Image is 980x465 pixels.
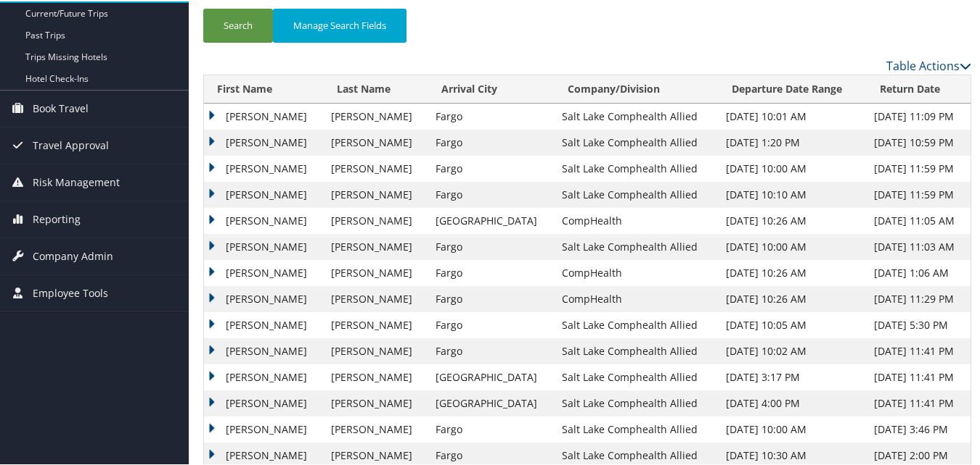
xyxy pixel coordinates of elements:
td: Salt Lake Comphealth Allied [555,154,718,180]
td: [PERSON_NAME] [324,206,428,232]
td: [PERSON_NAME] [204,389,324,415]
td: [PERSON_NAME] [324,128,428,154]
td: Salt Lake Comphealth Allied [555,232,718,259]
td: Fargo [428,154,555,180]
td: [DATE] 10:02 AM [719,337,867,363]
td: [DATE] 1:20 PM [719,128,867,154]
td: [PERSON_NAME] [324,180,428,206]
td: [DATE] 10:26 AM [719,206,867,232]
span: Company Admin [33,237,113,273]
td: [PERSON_NAME] [204,285,324,311]
td: [DATE] 5:30 PM [867,311,971,337]
td: Salt Lake Comphealth Allied [555,363,718,389]
span: Reporting [33,200,81,236]
td: Fargo [428,102,555,128]
th: First Name: activate to sort column ascending [204,74,324,102]
td: [DATE] 10:01 AM [719,102,867,128]
td: [PERSON_NAME] [204,311,324,337]
td: [DATE] 11:59 PM [867,154,971,180]
td: [PERSON_NAME] [204,180,324,206]
td: CompHealth [555,285,718,311]
td: [GEOGRAPHIC_DATA] [428,389,555,415]
td: Fargo [428,128,555,154]
td: [DATE] 4:00 PM [719,389,867,415]
th: Company/Division [555,74,718,102]
td: CompHealth [555,259,718,285]
td: Salt Lake Comphealth Allied [555,102,718,128]
th: Departure Date Range: activate to sort column ascending [719,74,867,102]
span: Employee Tools [33,274,108,310]
td: [DATE] 11:41 PM [867,363,971,389]
td: [DATE] 10:00 AM [719,415,867,441]
td: [PERSON_NAME] [324,337,428,363]
td: [PERSON_NAME] [324,259,428,285]
td: Fargo [428,259,555,285]
td: [DATE] 11:29 PM [867,285,971,311]
button: Search [203,7,273,41]
td: [PERSON_NAME] [324,389,428,415]
td: Fargo [428,311,555,337]
td: Salt Lake Comphealth Allied [555,311,718,337]
td: Fargo [428,415,555,441]
a: Table Actions [886,56,971,72]
td: [PERSON_NAME] [204,206,324,232]
td: Salt Lake Comphealth Allied [555,415,718,441]
td: [DATE] 10:05 AM [719,311,867,337]
td: [DATE] 11:05 AM [867,206,971,232]
td: Salt Lake Comphealth Allied [555,337,718,363]
td: [DATE] 10:26 AM [719,259,867,285]
td: [PERSON_NAME] [324,154,428,180]
td: [PERSON_NAME] [204,415,324,441]
td: Fargo [428,285,555,311]
td: Salt Lake Comphealth Allied [555,389,718,415]
td: [PERSON_NAME] [204,363,324,389]
td: [DATE] 10:59 PM [867,128,971,154]
td: Fargo [428,337,555,363]
td: Fargo [428,232,555,259]
td: [DATE] 11:59 PM [867,180,971,206]
td: CompHealth [555,206,718,232]
span: Book Travel [33,89,89,125]
td: [DATE] 3:46 PM [867,415,971,441]
td: [PERSON_NAME] [204,259,324,285]
td: [PERSON_NAME] [324,363,428,389]
td: [DATE] 10:10 AM [719,180,867,206]
td: [DATE] 10:26 AM [719,285,867,311]
td: [PERSON_NAME] [324,232,428,259]
span: Travel Approval [33,126,109,162]
th: Last Name: activate to sort column ascending [324,74,428,102]
td: [DATE] 11:41 PM [867,337,971,363]
td: [PERSON_NAME] [204,128,324,154]
td: Salt Lake Comphealth Allied [555,128,718,154]
td: [DATE] 11:41 PM [867,389,971,415]
th: Return Date: activate to sort column ascending [867,74,971,102]
td: [PERSON_NAME] [324,311,428,337]
td: [DATE] 1:06 AM [867,259,971,285]
td: [PERSON_NAME] [324,415,428,441]
span: Risk Management [33,163,120,199]
td: [PERSON_NAME] [324,102,428,128]
th: Arrival City: activate to sort column ascending [428,74,555,102]
td: [PERSON_NAME] [324,285,428,311]
td: Salt Lake Comphealth Allied [555,180,718,206]
td: [PERSON_NAME] [204,337,324,363]
td: [GEOGRAPHIC_DATA] [428,363,555,389]
td: [DATE] 10:00 AM [719,232,867,259]
td: [DATE] 3:17 PM [719,363,867,389]
td: [GEOGRAPHIC_DATA] [428,206,555,232]
button: Manage Search Fields [273,7,407,41]
td: Fargo [428,180,555,206]
td: [DATE] 11:03 AM [867,232,971,259]
td: [PERSON_NAME] [204,232,324,259]
td: [PERSON_NAME] [204,154,324,180]
td: [DATE] 11:09 PM [867,102,971,128]
td: [PERSON_NAME] [204,102,324,128]
td: [DATE] 10:00 AM [719,154,867,180]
